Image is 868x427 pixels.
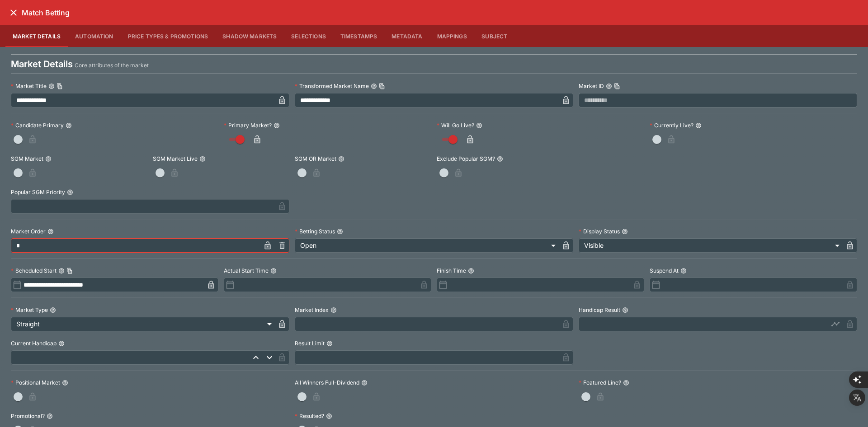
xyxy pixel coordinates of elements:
button: Betting Status [337,228,343,235]
button: SGM Market [45,156,52,162]
button: Positional Market [62,380,68,386]
button: SGM Market Live [199,156,206,162]
p: Candidate Primary [11,121,64,129]
p: Current Handicap [11,339,57,347]
button: Primary Market? [274,122,280,129]
button: Candidate Primary [66,122,72,129]
button: Transformed Market NameCopy To Clipboard [371,83,377,89]
button: Copy To Clipboard [66,268,73,274]
button: Suspend At [680,268,687,274]
button: Copy To Clipboard [57,83,63,89]
button: Actual Start Time [270,268,277,274]
p: Handicap Result [579,306,620,314]
p: Market Type [11,306,48,314]
button: Will Go Live? [476,122,482,129]
p: Promotional? [11,412,45,420]
p: Result Limit [295,339,325,347]
p: Betting Status [295,227,335,235]
button: Display Status [622,228,628,235]
button: Scheduled StartCopy To Clipboard [58,268,65,274]
div: Visible [579,238,843,253]
p: Scheduled Start [11,267,57,274]
p: Will Go Live? [437,121,474,129]
button: Market Details [5,25,68,47]
p: Actual Start Time [224,267,269,274]
button: Metadata [384,25,429,47]
button: Finish Time [468,268,474,274]
button: Timestamps [333,25,385,47]
div: Open [295,238,559,253]
p: Transformed Market Name [295,82,369,90]
p: Display Status [579,227,620,235]
p: Featured Line? [579,379,621,386]
button: Result Limit [326,340,333,347]
p: SGM Market [11,155,43,162]
button: Resulted? [326,413,332,419]
p: Market Order [11,227,46,235]
p: SGM OR Market [295,155,336,162]
button: Featured Line? [623,380,629,386]
h6: Match Betting [22,8,70,18]
button: Handicap Result [622,307,628,313]
button: Selections [284,25,333,47]
p: Resulted? [295,412,324,420]
button: SGM OR Market [338,156,344,162]
button: Popular SGM Priority [67,189,73,195]
button: Subject [474,25,515,47]
button: Market Index [330,307,337,313]
button: Current Handicap [58,340,65,347]
button: Market Order [47,228,54,235]
p: Finish Time [437,267,466,274]
button: Price Types & Promotions [121,25,216,47]
p: Suspend At [650,267,679,274]
p: All Winners Full-Dividend [295,379,359,386]
p: Market Index [295,306,329,314]
button: Exclude Popular SGM? [497,156,503,162]
button: Market Type [50,307,56,313]
button: Mappings [430,25,474,47]
button: Copy To Clipboard [379,83,385,89]
h4: Market Details [11,58,73,70]
div: Straight [11,317,275,331]
button: Currently Live? [695,122,702,129]
p: Primary Market? [224,121,272,129]
p: Market ID [579,82,604,90]
button: Copy To Clipboard [614,83,620,89]
p: SGM Market Live [153,155,198,162]
button: Automation [68,25,121,47]
p: Core attributes of the market [75,61,149,70]
button: All Winners Full-Dividend [361,380,368,386]
p: Positional Market [11,379,60,386]
button: Promotional? [47,413,53,419]
p: Market Title [11,82,47,90]
button: Market TitleCopy To Clipboard [48,83,55,89]
p: Currently Live? [650,121,693,129]
button: Shadow Markets [215,25,284,47]
p: Popular SGM Priority [11,188,65,196]
button: Market IDCopy To Clipboard [606,83,612,89]
button: close [5,5,22,21]
p: Exclude Popular SGM? [437,155,495,162]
